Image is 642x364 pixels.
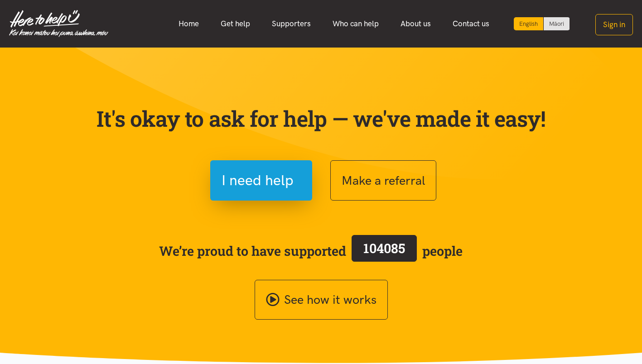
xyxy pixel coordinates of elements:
p: It's okay to ask for help — we've made it easy! [95,105,548,132]
a: Get help [210,14,261,34]
button: Make a referral [330,160,436,201]
div: Current language [514,17,544,30]
a: Switch to Te Reo Māori [544,17,570,30]
a: See how it works [255,280,388,320]
a: Supporters [261,14,322,34]
span: I need help [222,169,294,192]
img: Home [9,10,108,37]
button: Sign in [595,14,633,35]
div: Language toggle [514,17,570,30]
a: About us [390,14,442,34]
button: I need help [210,160,312,201]
span: 104085 [363,239,405,257]
a: Who can help [322,14,390,34]
span: We’re proud to have supported people [159,233,463,268]
a: Home [168,14,210,34]
a: Contact us [442,14,500,34]
a: 104085 [346,233,422,268]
